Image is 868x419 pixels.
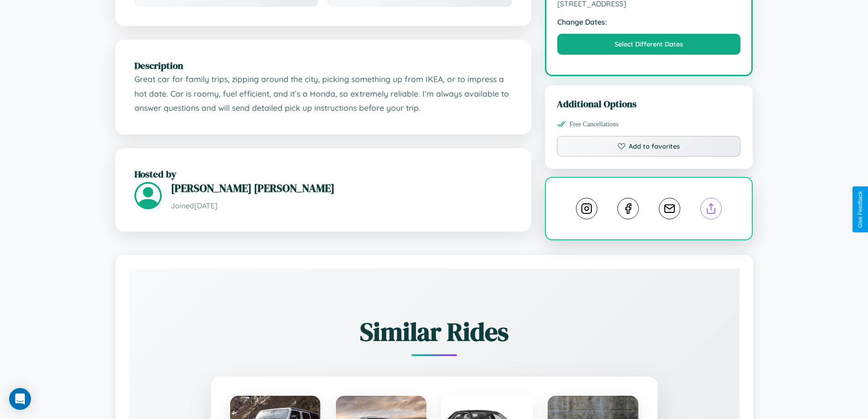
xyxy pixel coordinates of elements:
p: Joined [DATE] [171,199,512,212]
h2: Hosted by [134,167,512,181]
div: Open Intercom Messenger [9,388,31,410]
div: Give Feedback [857,191,863,228]
h2: Description [134,59,512,72]
p: Great car for family trips, zipping around the city, picking something up from IKEA, or to impres... [134,72,512,115]
button: Select Different Dates [557,34,741,55]
span: Free Cancellations [570,120,619,128]
h3: Additional Options [557,97,741,110]
strong: Change Dates: [557,17,741,26]
h3: [PERSON_NAME] [PERSON_NAME] [171,181,512,196]
button: Add to favorites [557,136,741,157]
h2: Similar Rides [161,314,708,349]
